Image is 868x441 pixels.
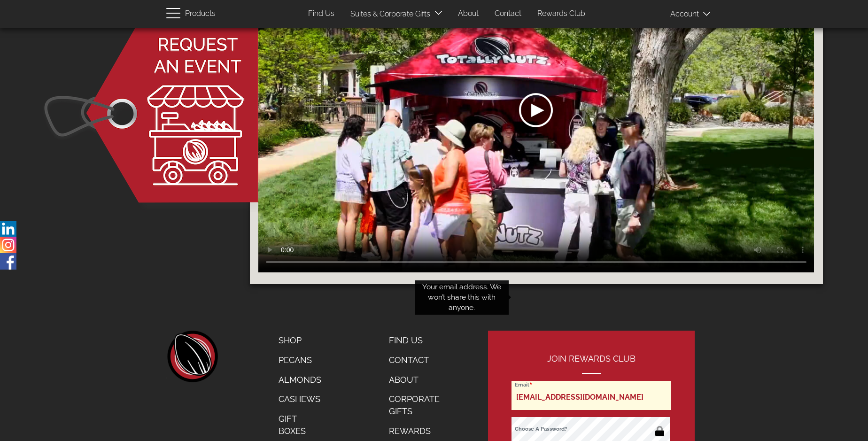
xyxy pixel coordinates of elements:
a: Pecans [271,350,328,370]
a: Contact [382,350,458,370]
span: Products [185,7,216,21]
a: Gift Boxes [271,409,328,441]
a: Rewards Club [530,5,592,23]
a: Cashews [271,389,328,409]
a: Almonds [271,370,328,390]
div: Your email address. We won’t share this with anyone. [415,280,509,315]
a: Suites & Corporate Gifts [343,5,433,23]
input: Email [512,381,671,410]
a: Shop [271,331,328,350]
a: About [382,370,458,390]
a: Find Us [382,331,458,350]
a: Corporate Gifts [382,389,458,421]
a: home [166,331,218,382]
h2: Join Rewards Club [512,354,671,374]
a: Contact [488,5,528,23]
img: button face; reserve event [34,19,269,219]
a: About [451,5,486,23]
a: Find Us [301,5,341,23]
a: Rewards [382,421,458,441]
